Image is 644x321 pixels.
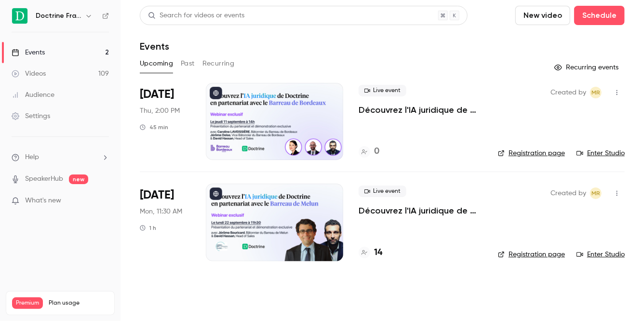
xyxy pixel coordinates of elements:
[140,106,180,116] span: Thu, 2:00 PM
[49,299,108,307] span: Plan usage
[140,184,190,261] div: Sep 22 Mon, 11:30 AM (Europe/Paris)
[140,224,156,232] div: 1 h
[590,187,602,199] span: Marguerite Rubin de Cervens
[12,297,43,309] span: Premium
[25,196,61,206] span: What's new
[36,11,81,21] h6: Doctrine France
[202,56,235,71] button: Recurring
[148,11,244,21] div: Search for videos or events
[498,148,565,158] a: Registration page
[12,152,109,162] li: help-dropdown-opener
[591,87,600,98] span: MR
[359,205,483,216] a: Découvrez l'IA juridique de Doctrine en partenariat avec [PERSON_NAME] de Melun
[140,87,174,102] span: [DATE]
[498,250,565,259] a: Registration page
[374,145,379,158] h4: 0
[12,111,50,121] div: Settings
[590,87,602,98] span: Marguerite Rubin de Cervens
[577,148,625,158] a: Enter Studio
[359,246,382,259] a: 14
[69,174,88,184] span: new
[591,187,600,199] span: MR
[140,56,173,71] button: Upcoming
[515,6,570,25] button: New video
[12,69,46,79] div: Videos
[574,6,625,25] button: Schedule
[359,104,483,116] a: Découvrez l'IA juridique de Doctrine en partenariat avec [PERSON_NAME] de Bordeaux
[12,90,54,100] div: Audience
[97,197,109,205] iframe: Noticeable Trigger
[577,250,625,259] a: Enter Studio
[550,60,625,75] button: Recurring events
[25,174,63,184] a: SpeakerHub
[140,40,169,52] h1: Events
[359,85,406,96] span: Live event
[25,152,39,162] span: Help
[140,123,168,131] div: 45 min
[12,48,45,57] div: Events
[12,8,27,24] img: Doctrine France
[140,207,182,216] span: Mon, 11:30 AM
[359,186,406,197] span: Live event
[550,87,586,98] span: Created by
[140,187,174,203] span: [DATE]
[181,56,195,71] button: Past
[140,83,190,160] div: Sep 11 Thu, 2:00 PM (Europe/Paris)
[359,145,379,158] a: 0
[550,187,586,199] span: Created by
[374,246,382,259] h4: 14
